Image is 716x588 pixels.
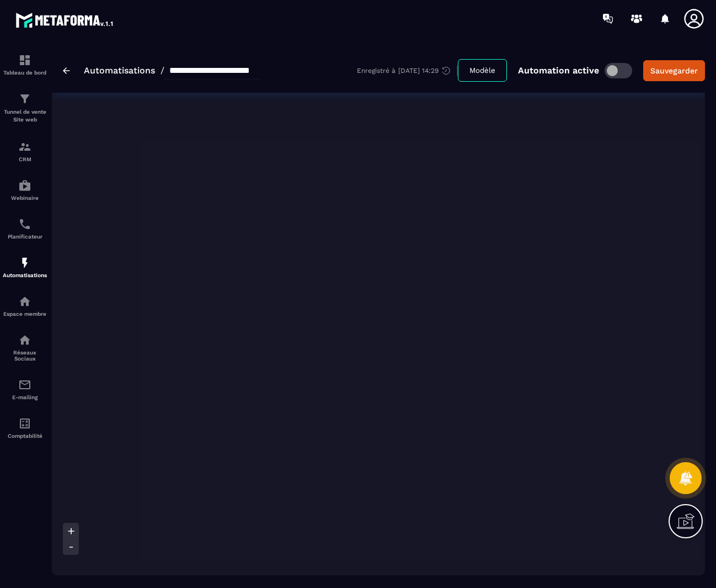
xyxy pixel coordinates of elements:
[15,10,115,30] img: logo
[3,84,47,132] a: formationformationTunnel de vente Site web
[3,234,47,240] p: Planificateur
[3,248,47,287] a: automationsautomationsAutomatisations
[3,433,47,439] p: Comptabilité
[18,417,31,430] img: accountant
[161,65,164,76] span: /
[3,108,47,124] p: Tunnel de vente Site web
[3,287,47,325] a: automationsautomationsEspace membre
[18,218,31,231] img: scheduler
[84,65,155,76] a: Automatisations
[18,54,31,67] img: formation
[18,333,31,347] img: social-network
[18,256,31,269] img: automations
[3,409,47,447] a: accountantaccountantComptabilité
[458,59,507,82] button: Modèle
[3,195,47,201] p: Webinaire
[3,349,47,362] p: Réseaux Sociaux
[398,67,439,75] p: [DATE] 14:29
[3,311,47,317] p: Espace membre
[18,179,31,192] img: automations
[18,140,31,153] img: formation
[643,60,705,81] button: Sauvegarder
[3,370,47,409] a: emailemailE-mailing
[18,295,31,308] img: automations
[18,92,31,105] img: formation
[650,65,698,76] div: Sauvegarder
[3,132,47,171] a: formationformationCRM
[3,156,47,162] p: CRM
[357,66,458,76] div: Enregistré à
[18,378,31,391] img: email
[3,394,47,400] p: E-mailing
[3,272,47,278] p: Automatisations
[3,70,47,76] p: Tableau de bord
[3,45,47,84] a: formationformationTableau de bord
[63,67,70,74] img: arrow
[3,325,47,370] a: social-networksocial-networkRéseaux Sociaux
[3,171,47,209] a: automationsautomationsWebinaire
[518,65,599,76] p: Automation active
[3,209,47,248] a: schedulerschedulerPlanificateur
